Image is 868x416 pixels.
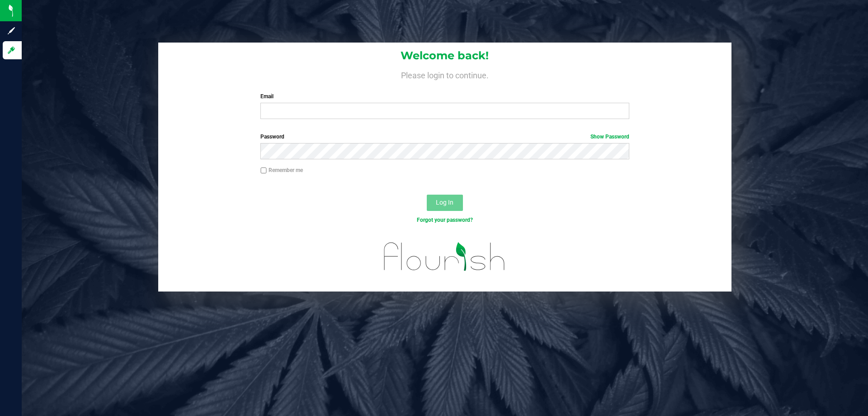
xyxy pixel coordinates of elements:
[260,167,267,174] input: Remember me
[436,199,453,206] span: Log In
[158,50,731,62] h1: Welcome back!
[7,46,16,55] inline-svg: Log in
[260,92,629,100] label: Email
[427,195,463,211] button: Log In
[7,26,16,35] inline-svg: Sign up
[158,69,731,80] h4: Please login to continue.
[260,134,284,140] span: Password
[417,217,473,223] a: Forgot your password?
[373,234,516,280] img: flourish_logo.svg
[590,134,629,140] a: Show Password
[260,166,303,174] label: Remember me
